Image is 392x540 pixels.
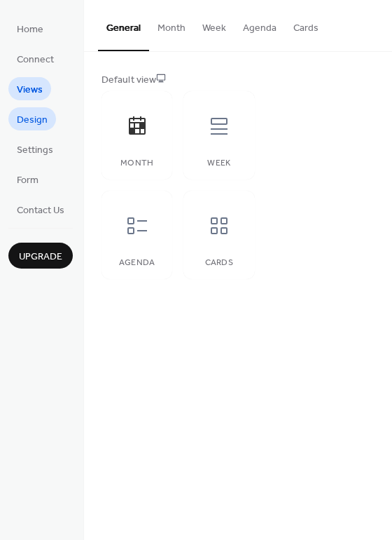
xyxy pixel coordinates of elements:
a: Form [8,168,47,191]
span: Upgrade [19,250,62,264]
a: Views [8,77,51,100]
span: Contact Us [17,203,64,218]
button: Upgrade [8,243,73,269]
span: Settings [17,143,53,158]
a: Connect [8,47,62,70]
div: Month [115,158,158,168]
a: Design [8,107,56,130]
a: Settings [8,137,62,161]
span: Connect [17,53,54,67]
span: Form [17,173,38,188]
span: Home [17,22,43,37]
div: Agenda [115,258,158,268]
div: Cards [197,258,240,268]
div: Default view [101,73,372,88]
a: Contact Us [8,198,73,221]
a: Home [8,17,52,40]
span: Views [17,83,43,97]
span: Design [17,113,48,128]
div: Week [197,158,240,168]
